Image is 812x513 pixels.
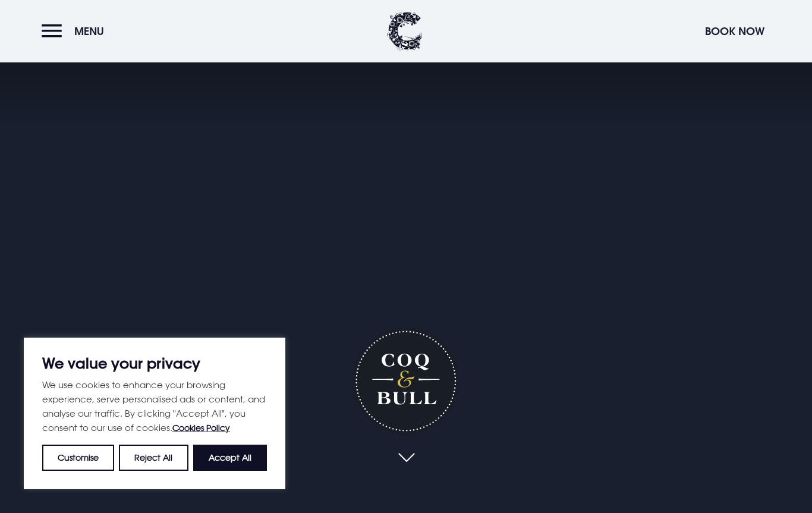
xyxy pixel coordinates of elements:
span: Menu [74,24,104,38]
button: Menu [42,18,110,44]
p: We use cookies to enhance your browsing experience, serve personalised ads or content, and analys... [42,377,267,435]
button: Book Now [699,18,770,44]
button: Accept All [193,445,267,471]
button: Customise [42,445,114,471]
div: We value your privacy [24,338,285,489]
h1: Coq & Bull [353,328,459,434]
button: Reject All [119,445,188,471]
p: We value your privacy [42,356,267,370]
img: Clandeboye Lodge [387,12,423,51]
a: Cookies Policy [172,423,230,433]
